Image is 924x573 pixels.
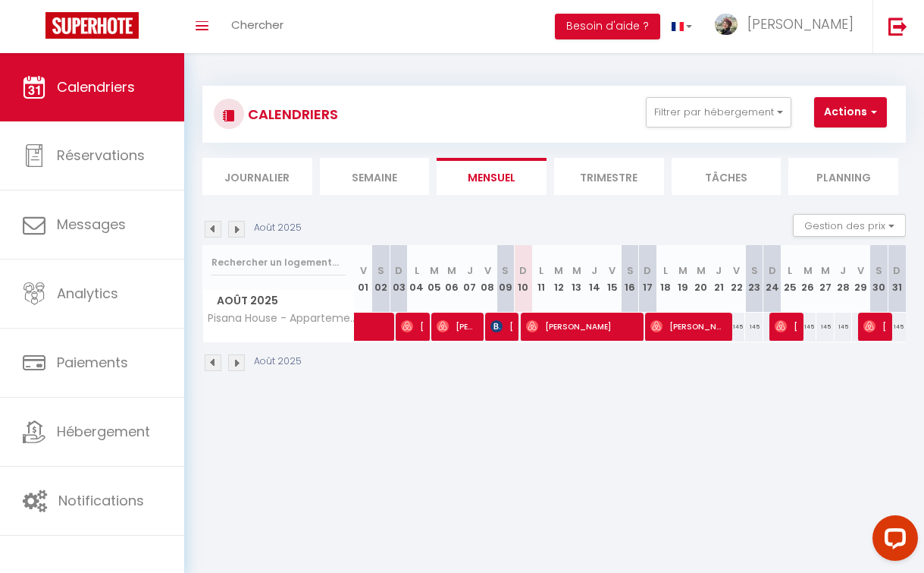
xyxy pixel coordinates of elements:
[763,245,781,313] th: 24
[57,146,145,165] span: Réservations
[554,158,664,195] li: Trimestre
[747,14,854,33] span: [PERSON_NAME]
[415,263,419,278] abbr: L
[697,263,706,278] abbr: M
[675,245,692,313] th: 19
[539,263,543,278] abbr: L
[490,312,514,341] span: [PERSON_NAME]
[863,312,887,341] span: [PERSON_NAME]
[781,245,798,313] th: 25
[852,245,869,313] th: 29
[788,263,792,278] abbr: L
[211,249,346,276] input: Rechercher un logement...
[650,312,726,341] span: [PERSON_NAME]
[526,312,637,341] span: [PERSON_NAME]
[437,158,547,195] li: Mensuel
[888,245,906,313] th: 31
[656,245,674,313] th: 18
[443,245,461,313] th: 06
[716,263,722,278] abbr: J
[57,422,150,441] span: Hébergement
[692,245,709,313] th: 20
[57,77,135,96] span: Calendriers
[484,263,491,278] abbr: V
[203,290,354,312] span: Août 2025
[360,263,367,278] abbr: V
[395,263,402,278] abbr: D
[609,263,615,278] abbr: V
[554,263,563,278] abbr: M
[639,245,656,313] th: 17
[461,245,478,313] th: 07
[715,14,738,35] img: ...
[519,263,527,278] abbr: D
[202,158,312,195] li: Journalier
[205,313,357,324] span: Pisana House - Appartement de charme tout confort
[408,245,425,313] th: 04
[835,245,852,313] th: 28
[355,245,372,313] th: 01
[254,221,302,235] p: Août 2025
[870,245,888,313] th: 30
[821,263,830,278] abbr: M
[860,509,924,573] iframe: LiveChat chat widget
[231,17,283,33] span: Chercher
[515,245,532,313] th: 10
[425,245,443,313] th: 05
[751,263,758,278] abbr: S
[57,284,118,303] span: Analytics
[840,263,846,278] abbr: J
[814,97,887,128] button: Actions
[401,312,424,341] span: [PERSON_NAME]
[745,245,763,313] th: 23
[678,263,688,278] abbr: M
[857,263,864,278] abbr: V
[745,313,763,341] div: 145
[793,214,906,237] button: Gestion des prix
[888,17,907,36] img: logout
[467,263,473,278] abbr: J
[799,245,816,313] th: 26
[816,313,834,341] div: 145
[550,245,567,313] th: 12
[803,263,813,278] abbr: M
[479,245,496,313] th: 08
[447,263,456,278] abbr: M
[769,263,776,278] abbr: D
[430,263,439,278] abbr: M
[532,245,550,313] th: 11
[875,263,882,278] abbr: S
[816,245,834,313] th: 27
[663,263,668,278] abbr: L
[728,245,745,313] th: 22
[57,353,128,372] span: Paiements
[372,245,390,313] th: 02
[591,263,597,278] abbr: J
[572,263,581,278] abbr: M
[57,215,126,234] span: Messages
[585,245,603,313] th: 14
[377,263,384,278] abbr: S
[672,158,781,195] li: Tâches
[733,263,740,278] abbr: V
[45,12,139,39] img: Super Booking
[621,245,638,313] th: 16
[627,263,634,278] abbr: S
[799,313,816,341] div: 145
[710,245,728,313] th: 21
[555,14,660,39] button: Besoin d'aide ?
[244,97,338,131] h3: CALENDRIERS
[320,158,430,195] li: Semaine
[893,263,901,278] abbr: D
[728,313,745,341] div: 145
[58,491,144,510] span: Notifications
[502,263,509,278] abbr: S
[775,312,798,341] span: [PERSON_NAME]
[390,245,407,313] th: 03
[603,245,621,313] th: 15
[644,263,651,278] abbr: D
[646,97,791,128] button: Filtrer par hébergement
[437,312,478,341] span: [PERSON_NAME]
[496,245,514,313] th: 09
